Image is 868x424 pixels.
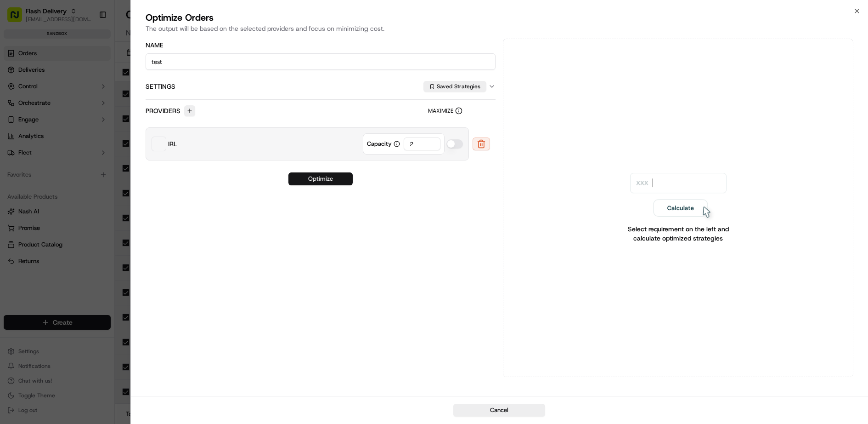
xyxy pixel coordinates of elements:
label: Maximize [428,107,462,115]
span: IRL [168,139,177,149]
div: The output will be based on the selected providers and focus on minimizing cost. [146,24,854,33]
label: Name [146,40,163,50]
button: IRL [152,137,177,151]
img: Optimization prompt [630,173,727,224]
label: Providers [146,106,180,115]
input: Label (optional) [146,53,496,70]
div: We're available if you need us! [31,97,116,104]
button: SettingsSaved Strategies [146,74,496,99]
button: Saved Strategies [423,81,486,92]
a: 📗Knowledge Base [6,129,74,146]
div: Optimize Orders [146,11,214,24]
a: Powered byPylon [65,155,111,162]
p: Welcome 👋 [9,36,167,51]
span: API Documentation [87,133,147,142]
input: Got a question? Start typing here... [24,59,165,69]
div: 📗 [9,134,17,141]
p: Select requirement on the left and calculate optimized strategies [620,224,737,243]
button: Start new chat [156,90,167,101]
label: Settings [146,82,422,91]
button: Capacity [394,141,400,147]
button: Cancel [453,404,545,417]
img: 1736555255976-a54dd68f-1ca7-489b-9aae-adbdc363a1c4 [9,87,26,104]
a: 💻API Documentation [74,129,151,146]
input: Enter Capacity [404,138,440,150]
img: Nash [9,9,28,27]
label: Capacity [367,140,400,148]
div: 💻 [78,134,85,141]
span: Knowledge Base [18,133,70,142]
span: Pylon [91,155,111,162]
div: Start new chat [31,87,151,97]
button: Optimize [288,172,353,185]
